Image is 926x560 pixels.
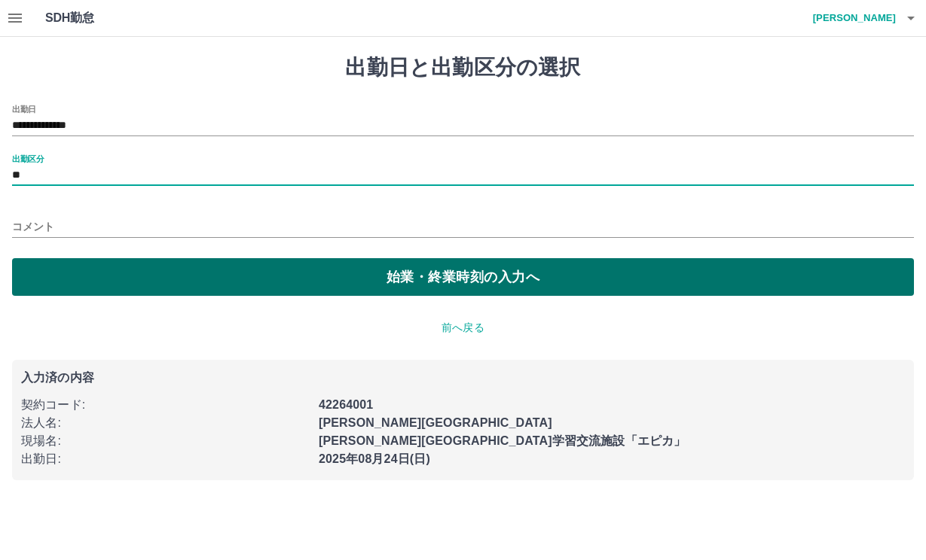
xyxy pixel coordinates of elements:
[21,396,310,414] p: 契約コード :
[319,434,686,447] b: [PERSON_NAME][GEOGRAPHIC_DATA]学習交流施設「エピカ」
[12,103,36,114] label: 出勤日
[21,450,310,468] p: 出勤日 :
[21,372,905,384] p: 入力済の内容
[319,398,373,411] b: 42264001
[319,416,552,429] b: [PERSON_NAME][GEOGRAPHIC_DATA]
[12,258,914,296] button: 始業・終業時刻の入力へ
[21,414,310,432] p: 法人名 :
[21,432,310,450] p: 現場名 :
[12,55,914,81] h1: 出勤日と出勤区分の選択
[319,452,430,465] b: 2025年08月24日(日)
[12,153,44,164] label: 出勤区分
[12,320,914,336] p: 前へ戻る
